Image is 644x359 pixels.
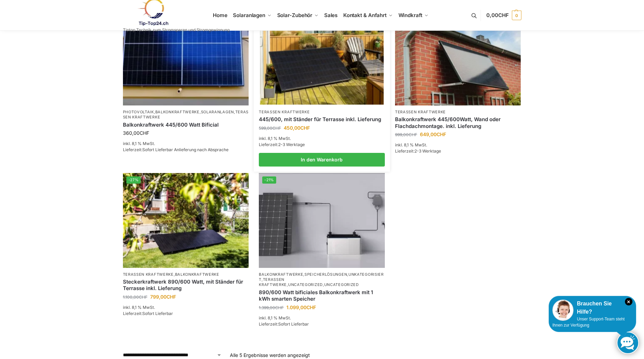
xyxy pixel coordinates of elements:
[343,12,387,18] span: Kontakt & Anfahrt
[272,126,281,131] span: CHF
[420,131,446,137] bdi: 649,00
[259,277,287,287] a: Terassen Kraftwerke
[486,12,508,18] span: 0,00
[123,272,249,277] p: ,
[259,126,281,131] bdi: 599,00
[284,125,310,131] bdi: 450,00
[123,11,249,105] img: Solaranlage für den kleinen Balkon
[259,305,284,310] bdi: 1.399,00
[395,110,446,114] a: Terassen Kraftwerke
[230,351,310,359] p: Alle 5 Ergebnisse werden angezeigt
[259,321,309,327] span: Lieferzeit:
[123,272,174,277] a: Terassen Kraftwerke
[259,173,385,268] a: -21%ASE 1000 Batteriespeicher
[307,304,316,310] span: CHF
[398,12,422,18] span: Windkraft
[324,282,359,287] a: Uncategorized
[150,294,176,300] bdi: 799,00
[275,305,284,310] span: CHF
[486,5,521,26] a: 0,00CHF 0
[259,135,385,142] p: inkl. 8,1 % MwSt.
[123,351,222,359] select: Shop-Reihenfolge
[123,295,147,300] bdi: 1.100,00
[552,300,632,316] div: Brauchen Sie Hilfe?
[300,125,310,131] span: CHF
[259,289,385,302] a: 890/600 Watt bificiales Balkonkraftwerk mit 1 kWh smarten Speicher
[498,12,509,18] span: CHF
[175,272,219,277] a: Balkonkraftwerke
[395,11,521,105] a: -35%Wandbefestigung Solarmodul
[123,141,249,147] p: inkl. 8,1 % MwSt.
[260,12,383,104] a: -25%Solar Panel im edlen Schwarz mit Ständer
[395,116,521,129] a: Balkonkraftwerk 445/600Watt, Wand oder Flachdachmontage. inkl. Lieferung
[123,121,249,128] a: Balkonkraftwerk 445/600 Watt Bificial
[123,311,173,316] span: Lieferzeit:
[123,110,249,119] a: Terassen Kraftwerke
[304,272,347,277] a: Speicherlösungen
[123,110,154,114] a: Photovoltaik
[278,321,309,327] span: Sofort Lieferbar
[437,131,446,137] span: CHF
[259,272,303,277] a: Balkonkraftwerke
[201,110,234,114] a: Solaranlagen
[395,11,521,105] img: Wandbefestigung Solarmodul
[142,147,229,152] span: Sofort Lieferbar Anlieferung nach Absprache
[395,142,521,148] p: inkl. 8,1 % MwSt.
[123,147,229,152] span: Lieferzeit:
[552,317,625,328] span: Unser Support-Team steht Ihnen zur Verfügung
[155,110,200,114] a: Balkonkraftwerke
[233,12,265,18] span: Solaranlagen
[288,282,323,287] a: Uncategorized
[260,12,383,104] img: Solar Panel im edlen Schwarz mit Ständer
[123,173,249,268] a: -27%Steckerkraftwerk 890/600 Watt, mit Ständer für Terrasse inkl. Lieferung
[512,11,521,20] span: 0
[414,148,441,154] span: 2-3 Werktage
[259,173,385,268] img: ASE 1000 Batteriespeicher
[395,132,417,137] bdi: 999,00
[123,130,149,136] bdi: 360,00
[259,142,305,147] span: Lieferzeit:
[395,148,441,154] span: Lieferzeit:
[123,173,249,268] img: Steckerkraftwerk 890/600 Watt, mit Ständer für Terrasse inkl. Lieferung
[324,12,338,18] span: Sales
[259,272,384,282] a: Unkategorisiert
[139,295,147,300] span: CHF
[123,278,249,292] a: Steckerkraftwerk 890/600 Watt, mit Ständer für Terrasse inkl. Lieferung
[259,153,385,167] a: In den Warenkorb legen: „445/600, mit Ständer für Terrasse inkl. Lieferung“
[167,294,176,300] span: CHF
[259,315,385,321] p: inkl. 8,1 % MwSt.
[123,110,249,120] p: , , ,
[140,130,149,136] span: CHF
[259,272,385,288] p: , , , , ,
[277,12,313,18] span: Solar-Zubehör
[259,110,310,114] a: Terassen Kraftwerke
[142,311,173,316] span: Sofort Lieferbar
[259,116,385,123] a: 445/600, mit Ständer für Terrasse inkl. Lieferung
[625,298,632,305] i: Schließen
[409,132,417,137] span: CHF
[552,300,574,321] img: Customer service
[123,304,249,311] p: inkl. 8,1 % MwSt.
[286,304,316,310] bdi: 1.099,00
[278,142,305,147] span: 2-3 Werktage
[123,28,230,32] p: Tiptop Technik zum Stromsparen und Stromgewinnung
